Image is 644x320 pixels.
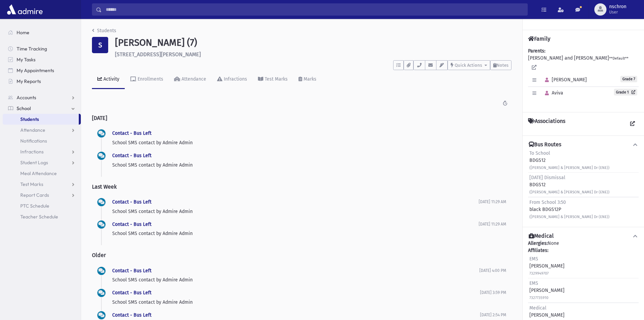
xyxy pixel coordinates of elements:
[112,290,151,296] a: Contact - Bus Left
[112,162,506,169] p: School SMS contact by Admire Admin
[92,70,125,89] a: Activity
[529,296,548,300] small: 7327735910
[529,150,550,156] span: To School
[528,141,639,148] button: Bus Routes
[92,37,108,53] div: S
[102,3,527,16] input: Search
[112,312,151,318] a: Contact - Bus Left
[3,179,81,190] a: Test Marks
[115,51,511,58] h6: [STREET_ADDRESS][PERSON_NAME]
[497,63,508,68] span: Notes
[3,65,81,76] a: My Appointments
[20,149,44,155] span: Infractions
[222,76,247,82] div: Infractions
[3,157,81,168] a: Student Logs
[479,268,506,273] span: [DATE] 4:00 PM
[480,290,506,295] span: [DATE] 3:59 PM
[17,29,29,36] span: Home
[3,76,81,87] a: My Reports
[528,36,550,42] h4: Family
[529,305,546,311] span: Medical
[20,192,49,198] span: Report Cards
[529,271,549,276] small: 7329949707
[125,70,169,89] a: Enrollments
[529,199,610,220] div: black BDGS12P
[112,276,479,283] p: School SMS contact by Admire Admin
[136,76,163,82] div: Enrollments
[263,76,288,82] div: Test Marks
[3,135,81,146] a: Notifications
[479,222,506,227] span: [DATE] 11:29 AM
[528,240,548,246] b: Allergies:
[490,60,511,70] button: Notes
[529,166,610,170] small: ([PERSON_NAME] & [PERSON_NAME] Dr (ENE))
[115,37,511,48] h1: [PERSON_NAME] (7)
[542,90,563,96] span: Aviva
[92,109,511,127] h2: [DATE]
[479,199,506,204] span: [DATE] 11:29 AM
[5,3,44,16] img: AdmirePro
[3,146,81,157] a: Infractions
[3,92,81,103] a: Accounts
[92,247,511,264] h2: Older
[3,43,81,54] a: Time Tracking
[448,60,490,70] button: Quick Actions
[112,199,151,205] a: Contact - Bus Left
[17,94,36,101] span: Accounts
[609,9,626,15] span: User
[529,256,538,262] span: EMS
[529,190,610,194] small: ([PERSON_NAME] & [PERSON_NAME] Dr (ENE))
[112,230,479,237] p: School SMS contact by Admire Admin
[455,63,482,68] span: Quick Actions
[20,181,43,187] span: Test Marks
[529,174,610,195] div: BDGS12
[92,28,116,34] a: Students
[529,215,610,219] small: ([PERSON_NAME] & [PERSON_NAME] Dr (ENE))
[529,141,561,148] h4: Bus Routes
[302,76,316,82] div: Marks
[17,67,54,73] span: My Appointments
[528,248,548,253] b: Affiliates:
[620,76,637,82] span: Grade 7
[112,130,151,136] a: Contact - Bus Left
[112,208,479,215] p: School SMS contact by Admire Admin
[3,168,81,179] a: Meal Attendance
[529,199,566,205] span: From School 3:50
[528,118,565,130] h4: Associations
[20,116,39,122] span: Students
[3,103,81,114] a: School
[112,268,151,274] a: Contact - Bus Left
[180,76,206,82] div: Attendance
[3,27,81,38] a: Home
[169,70,212,89] a: Attendance
[614,89,637,95] a: Grade 1
[17,78,41,84] span: My Reports
[212,70,253,89] a: Infractions
[3,211,81,222] a: Teacher Schedule
[17,105,31,111] span: School
[17,46,47,52] span: Time Tracking
[529,280,538,286] span: EMS
[293,70,322,89] a: Marks
[20,203,49,209] span: PTC Schedule
[92,27,116,37] nav: breadcrumb
[480,313,506,317] span: [DATE] 2:54 PM
[92,178,511,195] h2: Last Week
[3,114,79,125] a: Students
[529,233,554,240] h4: Medical
[112,299,480,306] p: School SMS contact by Admire Admin
[529,175,565,180] span: [DATE] Dismissal
[20,214,58,220] span: Teacher Schedule
[3,200,81,211] a: PTC Schedule
[112,153,151,158] a: Contact - Bus Left
[17,57,35,63] span: My Tasks
[529,150,610,171] div: BDGS12
[528,48,545,54] b: Parents:
[3,54,81,65] a: My Tasks
[253,70,293,89] a: Test Marks
[102,76,119,82] div: Activity
[112,221,151,227] a: Contact - Bus Left
[542,77,587,83] span: [PERSON_NAME]
[529,255,565,277] div: [PERSON_NAME]
[528,233,639,240] button: Medical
